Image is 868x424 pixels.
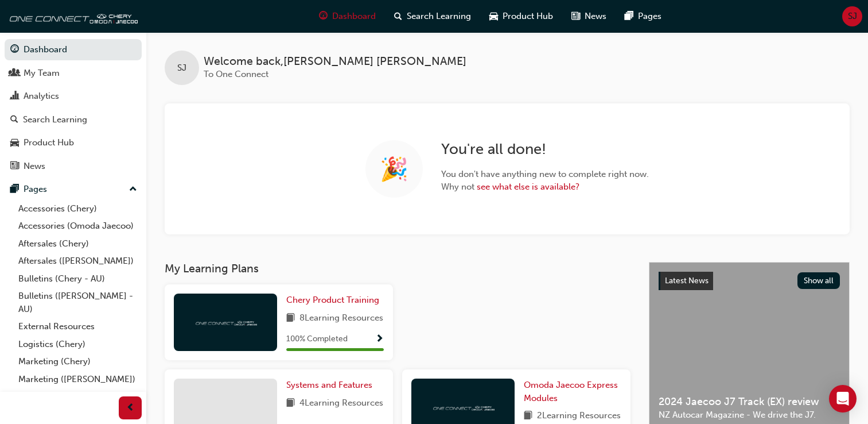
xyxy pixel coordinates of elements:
img: oneconnect [6,5,138,28]
span: news-icon [571,9,580,24]
img: oneconnect [194,317,257,327]
span: 🎉 [380,163,408,176]
span: search-icon [10,115,18,125]
span: Welcome back , [PERSON_NAME] [PERSON_NAME] [204,55,466,68]
img: oneconnect [431,402,495,413]
button: Pages [5,179,142,200]
div: Open Intercom Messenger [829,385,857,413]
a: All Pages [14,388,142,406]
span: Why not [441,180,649,194]
span: Chery Product Training [286,295,379,305]
a: My Team [5,63,142,84]
span: book-icon [286,311,295,326]
span: pages-icon [625,9,633,24]
a: Aftersales (Chery) [14,235,142,253]
span: Pages [638,10,661,23]
a: Aftersales ([PERSON_NAME]) [14,252,142,270]
a: Search Learning [5,109,142,130]
span: news-icon [10,161,19,172]
div: Search Learning [23,113,87,126]
a: Systems and Features [286,379,377,392]
a: search-iconSearch Learning [385,5,480,28]
span: prev-icon [126,401,135,415]
span: pages-icon [10,184,19,195]
a: Omoda Jaecoo Express Modules [524,379,621,404]
span: To One Connect [204,69,268,79]
a: Bulletins ([PERSON_NAME] - AU) [14,287,142,318]
span: NZ Autocar Magazine - We drive the J7. [659,408,840,422]
span: Omoda Jaecoo Express Modules [524,380,618,403]
span: people-icon [10,68,19,79]
span: Search Learning [407,10,471,23]
a: Logistics (Chery) [14,336,142,353]
span: 100 % Completed [286,333,348,346]
button: Show all [797,272,840,289]
a: News [5,156,142,177]
a: pages-iconPages [616,5,671,28]
span: guage-icon [319,9,328,24]
span: car-icon [489,9,498,24]
div: Pages [24,183,47,196]
a: Dashboard [5,39,142,60]
a: Analytics [5,86,142,107]
span: SJ [848,10,857,23]
span: You don't have anything new to complete right now. [441,168,649,181]
a: see what else is available? [477,182,579,192]
div: Analytics [24,90,59,103]
a: Marketing (Chery) [14,353,142,371]
span: search-icon [394,9,402,24]
a: Product Hub [5,132,142,153]
button: Show Progress [375,332,384,346]
span: car-icon [10,138,19,148]
a: news-iconNews [562,5,616,28]
a: Bulletins (Chery - AU) [14,270,142,288]
span: Systems and Features [286,380,372,390]
div: My Team [24,67,60,80]
span: 8 Learning Resources [299,311,383,326]
span: Latest News [665,276,709,286]
span: Show Progress [375,334,384,345]
button: SJ [842,6,862,26]
span: guage-icon [10,45,19,55]
a: Chery Product Training [286,294,384,307]
h3: My Learning Plans [165,262,630,275]
span: Dashboard [332,10,376,23]
span: book-icon [286,396,295,411]
span: chart-icon [10,91,19,102]
span: SJ [177,61,186,75]
span: 2024 Jaecoo J7 Track (EX) review [659,395,840,408]
span: Product Hub [503,10,553,23]
div: Product Hub [24,136,74,149]
h2: You're all done! [441,140,649,159]
div: News [24,160,45,173]
span: 4 Learning Resources [299,396,383,411]
a: External Resources [14,318,142,336]
span: 2 Learning Resources [537,409,621,423]
a: Accessories (Chery) [14,200,142,218]
button: DashboardMy TeamAnalyticsSearch LearningProduct HubNews [5,37,142,179]
a: car-iconProduct Hub [480,5,562,28]
span: News [585,10,606,23]
span: book-icon [524,409,532,423]
span: up-icon [129,182,137,197]
a: Accessories (Omoda Jaecoo) [14,217,142,235]
a: Marketing ([PERSON_NAME]) [14,371,142,388]
a: guage-iconDashboard [310,5,385,28]
a: Latest NewsShow all [659,272,840,290]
